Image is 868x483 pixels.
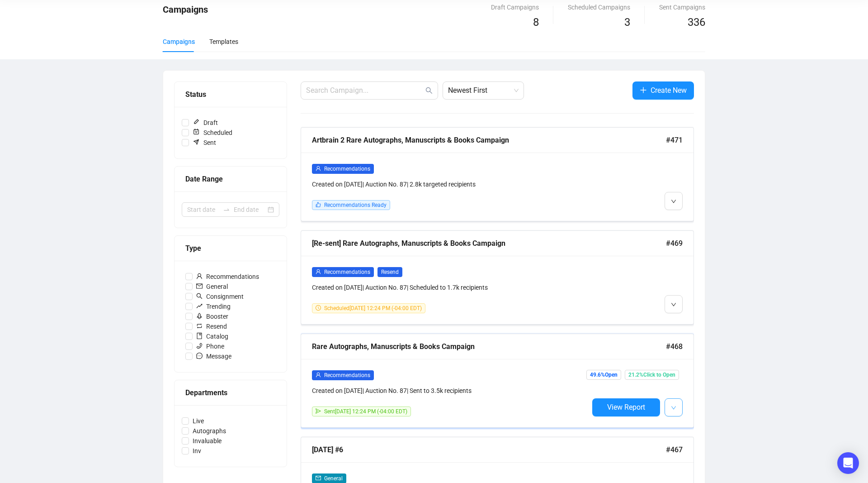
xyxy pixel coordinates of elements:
[671,199,676,204] span: down
[196,313,203,319] span: rocket
[324,475,343,482] span: General
[189,416,208,426] span: Live
[316,202,321,207] span: like
[666,134,683,146] span: #471
[316,305,321,311] span: clock-circle
[189,446,205,456] span: Inv
[533,16,539,29] span: 8
[301,230,694,325] a: [Re-sent] Rare Autographs, Manuscripts & Books Campaign#469userRecommendationsResendCreated on [D...
[666,341,683,352] span: #468
[189,128,236,138] span: Scheduled
[223,206,230,213] span: swap-right
[592,398,660,416] button: View Report
[196,323,203,329] span: retweet
[163,4,208,15] span: Campaigns
[377,267,402,277] span: Resend
[837,452,859,474] div: Open Intercom Messenger
[234,205,266,215] input: End date
[196,343,203,349] span: phone
[666,238,683,249] span: #469
[189,436,225,446] span: Invaluable
[586,370,621,380] span: 49.6% Open
[189,426,230,436] span: Autographs
[312,134,666,146] div: Artbrain 2 Rare Autographs, Manuscripts & Books Campaign
[193,321,231,331] span: Resend
[312,341,666,352] div: Rare Autographs, Manuscripts & Books Campaign
[193,272,263,282] span: Recommendations
[688,16,705,29] span: 336
[651,85,687,96] span: Create New
[568,2,630,12] div: Scheduled Campaigns
[625,370,679,380] span: 21.2% Click to Open
[632,81,694,100] button: Create New
[196,273,203,279] span: user
[189,138,220,148] span: Sent
[607,403,645,411] span: View Report
[316,269,321,274] span: user
[196,293,203,299] span: search
[196,333,203,339] span: book
[425,87,433,94] span: search
[312,238,666,249] div: [Re-sent] Rare Autographs, Manuscripts & Books Campaign
[324,202,387,208] span: Recommendations Ready
[185,243,276,254] div: Type
[196,353,203,359] span: message
[624,16,630,29] span: 3
[491,2,539,12] div: Draft Campaigns
[659,2,705,12] div: Sent Campaigns
[301,127,694,221] a: Artbrain 2 Rare Autographs, Manuscripts & Books Campaign#471userRecommendationsCreated on [DATE]|...
[193,311,232,321] span: Booster
[193,301,234,311] span: Trending
[312,444,666,455] div: [DATE] #6
[163,37,195,47] div: Campaigns
[312,282,589,292] div: Created on [DATE] | Auction No. 87 | Scheduled to 1.7k recipients
[316,166,321,171] span: user
[312,179,589,189] div: Created on [DATE] | Auction No. 87 | 2.8k targeted recipients
[185,387,276,398] div: Departments
[312,386,589,396] div: Created on [DATE] | Auction No. 87 | Sent to 3.5k recipients
[448,82,519,99] span: Newest First
[301,334,694,428] a: Rare Autographs, Manuscripts & Books Campaign#468userRecommendationsCreated on [DATE]| Auction No...
[223,206,230,213] span: to
[185,89,276,100] div: Status
[193,282,231,292] span: General
[316,408,321,414] span: send
[671,302,676,307] span: down
[187,205,219,215] input: Start date
[185,173,276,185] div: Date Range
[316,372,321,378] span: user
[306,85,424,96] input: Search Campaign...
[196,303,203,309] span: rise
[209,37,238,47] div: Templates
[324,166,370,172] span: Recommendations
[324,305,422,311] span: Scheduled [DATE] 12:24 PM (-04:00 EDT)
[193,292,247,301] span: Consignment
[671,405,676,411] span: down
[196,283,203,289] span: mail
[324,372,370,378] span: Recommendations
[640,86,647,94] span: plus
[193,331,232,341] span: Catalog
[324,408,407,415] span: Sent [DATE] 12:24 PM (-04:00 EDT)
[316,475,321,481] span: mail
[666,444,683,455] span: #467
[324,269,370,275] span: Recommendations
[193,351,235,361] span: Message
[193,341,228,351] span: Phone
[189,118,222,128] span: Draft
